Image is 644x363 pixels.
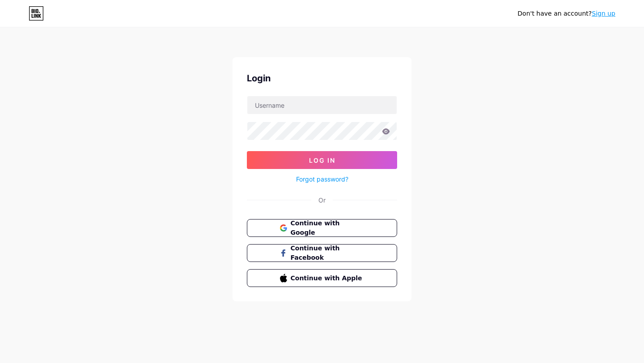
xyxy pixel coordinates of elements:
[247,151,397,169] button: Log In
[318,195,326,205] div: Or
[247,72,397,85] div: Login
[247,96,397,114] input: Username
[309,156,335,164] span: Log In
[291,219,364,237] span: Continue with Google
[291,274,364,283] span: Continue with Apple
[247,244,397,262] button: Continue with Facebook
[592,10,615,17] a: Sign up
[247,219,397,237] button: Continue with Google
[296,174,348,184] a: Forgot password?
[291,244,364,262] span: Continue with Facebook
[517,9,615,18] div: Don't have an account?
[247,269,397,287] button: Continue with Apple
